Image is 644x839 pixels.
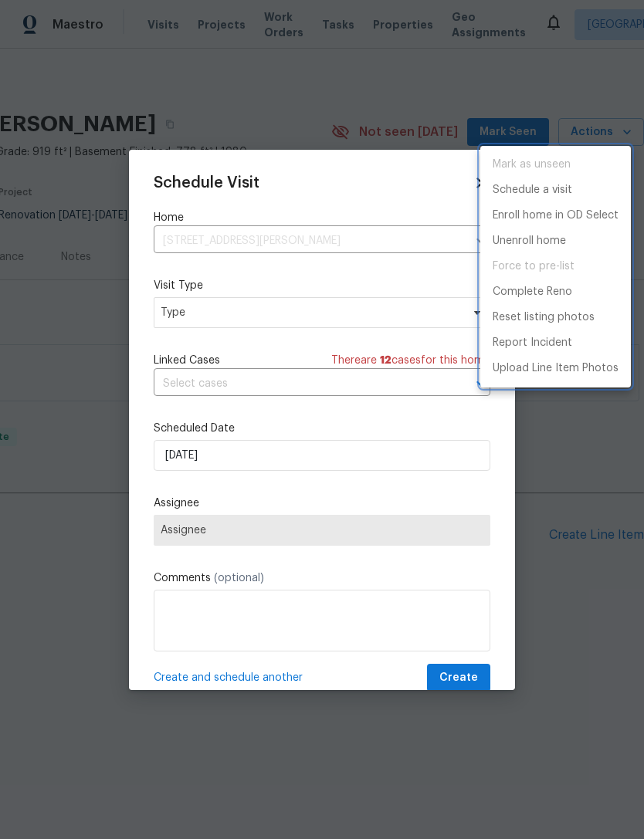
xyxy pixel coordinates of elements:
p: Complete Reno [493,284,572,300]
p: Unenroll home [493,233,566,249]
p: Reset listing photos [493,310,595,326]
p: Report Incident [493,335,572,351]
p: Upload Line Item Photos [493,360,619,377]
p: Schedule a visit [493,182,572,198]
p: Enroll home in OD Select [493,208,619,224]
span: Setup visit must be completed before moving home to pre-list [480,254,631,279]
